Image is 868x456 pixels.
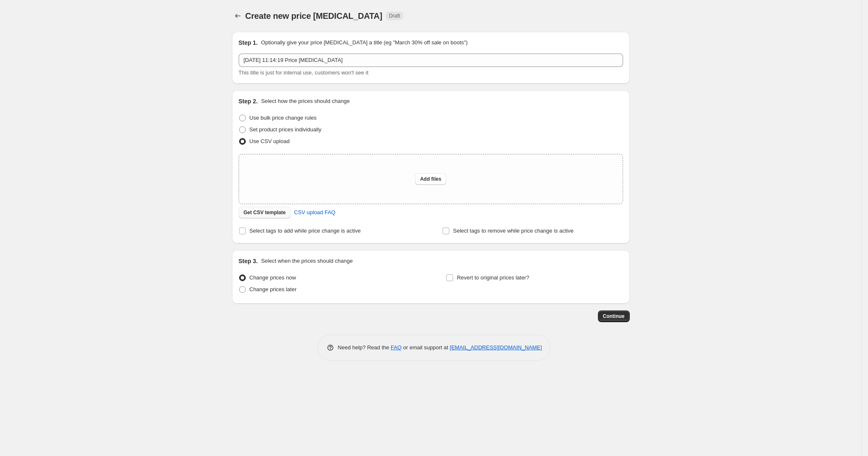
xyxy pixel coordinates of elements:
[389,13,400,19] span: Draft
[250,115,317,121] span: Use bulk price change rules
[420,176,441,182] span: Add files
[239,54,623,67] input: 30% off holiday sale
[391,344,402,351] a: FAQ
[603,313,625,320] span: Continue
[250,228,361,234] span: Select tags to add while price change is active
[250,138,290,144] span: Use CSV upload
[598,310,630,322] button: Continue
[239,207,291,218] button: Get CSV template
[250,286,297,292] span: Change prices later
[239,97,258,105] h2: Step 2.
[261,257,353,265] p: Select when the prices should change
[261,38,467,47] p: Optionally give your price [MEDICAL_DATA] a title (eg "March 30% off sale on boots")
[450,344,542,351] a: [EMAIL_ADDRESS][DOMAIN_NAME]
[402,344,450,351] span: or email support at
[261,97,350,105] p: Select how the prices should change
[250,126,322,133] span: Set product prices individually
[453,228,574,234] span: Select tags to remove while price change is active
[239,38,258,47] h2: Step 1.
[232,10,244,22] button: Price change jobs
[289,206,340,219] a: CSV upload FAQ
[245,11,383,20] span: Create new price [MEDICAL_DATA]
[338,344,391,351] span: Need help? Read the
[415,173,446,185] button: Add files
[244,209,286,216] span: Get CSV template
[457,274,529,281] span: Revert to original prices later?
[294,208,335,217] span: CSV upload FAQ
[239,69,368,76] span: This title is just for internal use, customers won't see it
[239,257,258,265] h2: Step 3.
[250,274,296,281] span: Change prices now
